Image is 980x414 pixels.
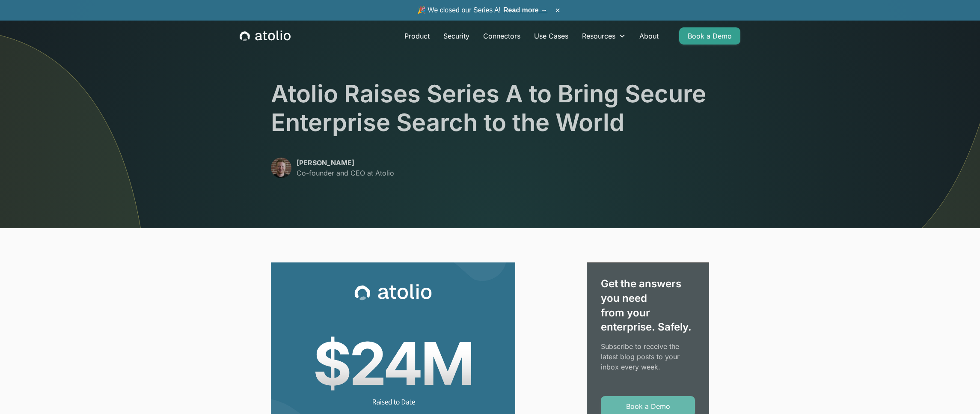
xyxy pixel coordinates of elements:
button: × [552,6,563,15]
a: Use Cases [527,27,575,45]
p: Co-founder and CEO at Atolio [297,168,394,178]
h1: Atolio Raises Series A to Bring Secure Enterprise Search to the World [271,80,709,137]
a: Product [398,27,437,45]
p: [PERSON_NAME] [297,158,394,168]
a: Read more → [503,6,547,14]
a: Connectors [476,27,527,45]
a: About [633,27,665,45]
a: Security [437,27,476,45]
div: Resources [575,27,633,45]
div: Get the answers you need from your enterprise. Safely. [601,277,695,334]
p: Subscribe to receive the latest blog posts to your inbox every week. [601,341,695,372]
div: Resources [582,31,615,41]
a: Book a Demo [679,27,740,45]
a: home [240,30,291,42]
span: 🎉 We closed our Series A! [417,5,547,15]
